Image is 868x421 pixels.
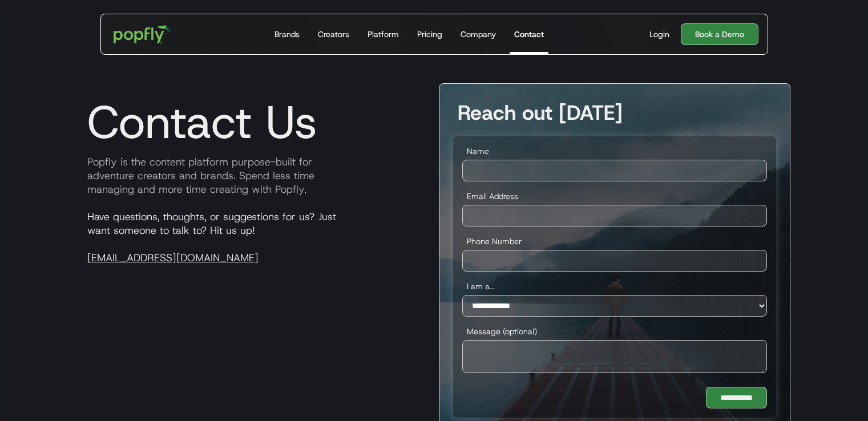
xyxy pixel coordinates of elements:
[462,191,767,202] label: Email Address
[462,326,767,337] label: Message (optional)
[510,14,548,54] a: Contact
[461,29,496,40] div: Company
[514,29,544,40] div: Contact
[462,236,767,247] label: Phone Number
[78,95,317,149] h1: Contact Us
[458,99,623,126] strong: Reach out [DATE]
[313,14,354,54] a: Creators
[681,23,758,45] a: Book a Demo
[318,29,349,40] div: Creators
[649,29,669,40] div: Login
[413,14,447,54] a: Pricing
[462,281,767,292] label: I am a...
[274,29,300,40] div: Brands
[78,155,430,196] p: Popfly is the content platform purpose-built for adventure creators and brands. Spend less time m...
[462,145,767,157] label: Name
[368,29,399,40] div: Platform
[456,14,500,54] a: Company
[453,136,776,418] form: Demo Conversion Touchpoint
[106,17,179,51] a: home
[645,29,674,40] a: Login
[78,210,430,265] p: Have questions, thoughts, or suggestions for us? Just want someone to talk to? Hit us up!
[417,29,442,40] div: Pricing
[363,14,403,54] a: Platform
[87,251,259,265] a: [EMAIL_ADDRESS][DOMAIN_NAME]
[270,14,304,54] a: Brands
